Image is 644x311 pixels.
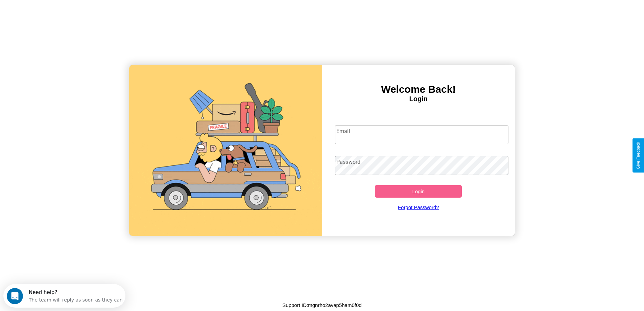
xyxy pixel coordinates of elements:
[25,11,119,18] div: The team will reply as soon as they can
[3,284,125,308] iframe: Intercom live chat discovery launcher
[3,3,126,21] div: Open Intercom Messenger
[7,288,23,304] iframe: Intercom live chat
[636,142,641,169] div: Give Feedback
[322,84,515,95] h3: Welcome Back!
[332,198,505,217] a: Forgot Password?
[282,301,361,310] p: Support ID: mgnrho2avap5ham0f0d
[129,65,322,236] img: gif
[25,6,119,11] div: Need help?
[322,95,515,103] h4: Login
[375,185,462,198] button: Login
